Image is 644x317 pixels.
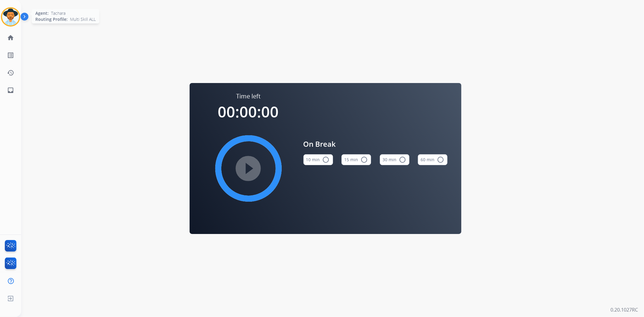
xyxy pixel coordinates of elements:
[303,139,448,149] span: On Break
[7,87,14,94] mat-icon: inbox
[7,69,14,76] mat-icon: history
[70,16,96,22] span: Multi Skill ALL
[2,8,19,25] img: avatar
[380,154,409,165] button: 30 min
[322,156,330,163] mat-icon: radio_button_unchecked
[341,154,371,165] button: 15 min
[7,34,14,41] mat-icon: home
[236,92,261,101] span: Time left
[35,10,49,16] span: Agent:
[610,306,638,313] p: 0.20.1027RC
[418,154,447,165] button: 60 min
[437,156,444,163] mat-icon: radio_button_unchecked
[303,154,333,165] button: 10 min
[399,156,406,163] mat-icon: radio_button_unchecked
[35,16,68,22] span: Routing Profile:
[360,156,368,163] mat-icon: radio_button_unchecked
[51,10,66,16] span: Tachara
[218,101,279,122] span: 00:00:00
[7,52,14,59] mat-icon: list_alt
